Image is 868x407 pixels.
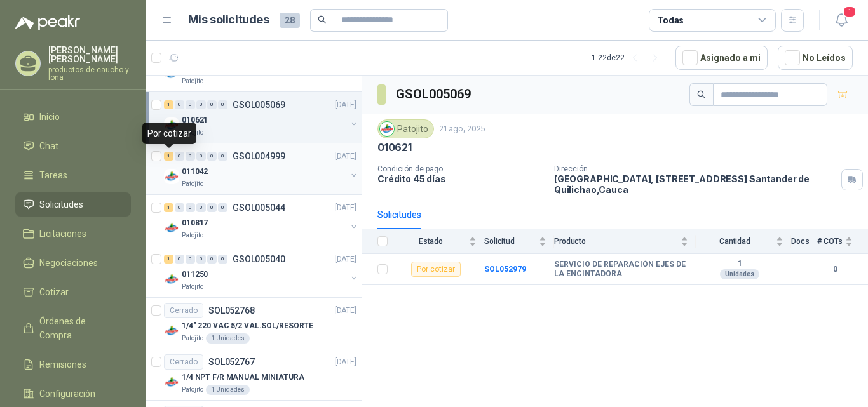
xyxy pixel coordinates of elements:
p: SOL052768 [208,306,255,315]
div: 1 [164,203,173,212]
button: 1 [830,9,853,32]
div: 0 [207,255,217,264]
span: Chat [39,139,58,153]
p: GSOL005069 [233,100,285,109]
span: 28 [280,13,300,28]
a: 1 0 0 0 0 0 GSOL005044[DATE] Company Logo010817Patojito [164,200,359,241]
th: Docs [791,229,817,254]
p: [GEOGRAPHIC_DATA], [STREET_ADDRESS] Santander de Quilichao , Cauca [554,173,836,195]
img: Company Logo [164,220,179,236]
img: Company Logo [164,169,179,184]
p: 010817 [182,217,208,229]
span: Negociaciones [39,256,98,270]
a: CerradoSOL052768[DATE] Company Logo1/4" 220 VAC 5/2 VAL.SOL/RESORTEPatojito1 Unidades [146,298,362,349]
div: 0 [175,255,184,264]
div: 0 [196,255,206,264]
b: SERVICIO DE REPARACIÓN EJES DE LA ENCINTADORA [554,260,688,279]
p: 1/4 NPT F/R MANUAL MINIATURA [182,371,304,384]
span: search [318,15,327,24]
span: Solicitud [484,237,536,246]
div: 0 [186,255,195,264]
span: Producto [554,237,678,246]
img: Logo peakr [15,15,80,30]
a: Remisiones [15,352,131,377]
p: 010621 [182,114,208,126]
span: search [697,90,706,99]
a: Cotizar [15,280,131,304]
a: Chat [15,134,131,158]
p: GSOL005040 [233,255,285,264]
span: Solicitudes [39,197,83,211]
div: 0 [207,203,217,212]
p: Condición de pago [377,164,544,173]
span: 1 [843,6,857,18]
img: Company Logo [164,323,179,338]
div: 0 [175,100,184,109]
span: Órdenes de Compra [39,314,119,342]
span: Inicio [39,110,60,124]
a: Licitaciones [15,222,131,246]
a: Negociaciones [15,251,131,275]
th: Solicitud [484,229,554,254]
p: productos de caucho y lona [48,66,131,81]
p: Patojito [182,179,203,189]
div: 0 [186,203,195,212]
span: Configuración [39,387,95,401]
p: Patojito [182,385,203,395]
a: 1 0 0 0 0 0 GSOL004999[DATE] Company Logo011042Patojito [164,149,359,189]
span: Tareas [39,168,67,182]
th: Cantidad [696,229,791,254]
img: Company Logo [164,272,179,287]
p: SOL052767 [208,357,255,366]
a: Solicitudes [15,192,131,217]
div: Solicitudes [377,208,421,222]
p: GSOL004999 [233,152,285,161]
div: 1 Unidades [206,385,250,395]
span: Estado [395,237,466,246]
p: Patojito [182,333,203,344]
p: GSOL005044 [233,203,285,212]
div: 1 [164,152,173,161]
p: [DATE] [335,202,356,214]
div: Unidades [720,269,759,279]
div: 0 [207,100,217,109]
span: Cotizar [39,285,69,299]
p: Crédito 45 días [377,173,544,184]
img: Company Logo [164,375,179,390]
img: Company Logo [380,122,394,136]
div: 0 [186,152,195,161]
p: Dirección [554,164,836,173]
div: 0 [218,100,227,109]
div: 0 [218,203,227,212]
div: Por cotizar [411,262,461,277]
p: Patojito [182,282,203,292]
a: SOL052979 [484,265,526,274]
div: 0 [175,203,184,212]
h1: Mis solicitudes [188,11,269,29]
button: No Leídos [778,46,853,70]
th: Producto [554,229,696,254]
div: Cerrado [164,303,203,318]
div: Por cotizar [142,123,196,144]
a: Órdenes de Compra [15,309,131,347]
img: Company Logo [164,117,179,133]
p: 011250 [182,269,208,281]
a: Configuración [15,382,131,406]
b: 1 [696,259,783,269]
div: 0 [207,152,217,161]
div: 1 Unidades [206,333,250,344]
p: 1/4" 220 VAC 5/2 VAL.SOL/RESORTE [182,320,313,332]
p: [DATE] [335,253,356,265]
div: 0 [175,152,184,161]
span: Licitaciones [39,227,86,241]
b: 0 [817,264,853,276]
button: Asignado a mi [675,46,768,70]
span: Remisiones [39,357,86,371]
p: 010621 [377,141,412,154]
p: 21 ago, 2025 [439,123,485,135]
div: 0 [196,203,206,212]
div: 0 [196,152,206,161]
span: Cantidad [696,237,773,246]
p: [DATE] [335,99,356,111]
